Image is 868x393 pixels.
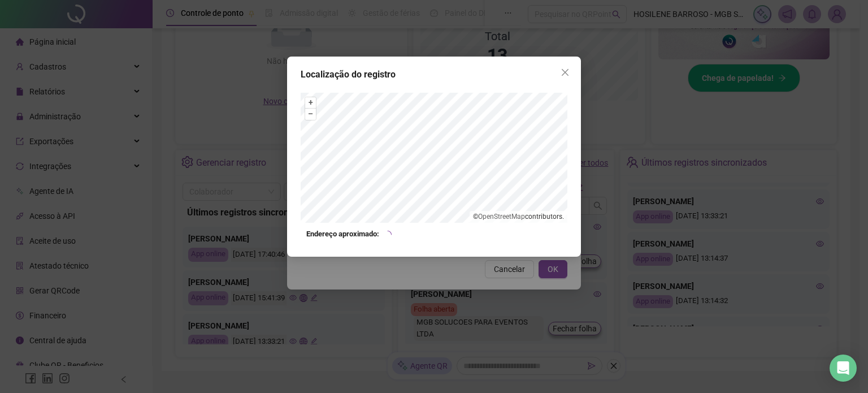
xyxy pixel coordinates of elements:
span: close [561,68,570,77]
strong: Endereço aproximado: [306,228,379,240]
a: OpenStreetMap [478,213,525,221]
button: + [305,97,316,108]
li: © contributors. [473,213,564,221]
div: Localização do registro [301,68,567,81]
div: Open Intercom Messenger [830,355,857,382]
button: – [305,109,316,119]
span: loading [383,229,393,239]
button: Close [556,63,574,81]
